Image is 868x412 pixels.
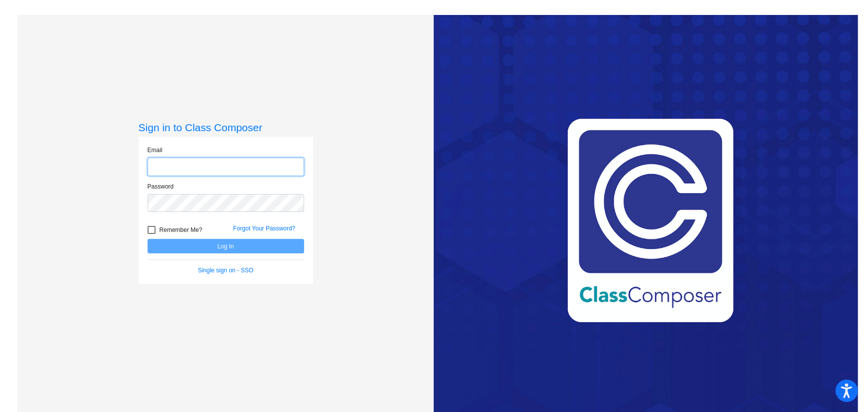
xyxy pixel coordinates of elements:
[148,239,304,253] button: Log In
[198,267,253,274] a: Single sign on - SSO
[148,146,163,155] label: Email
[160,224,202,236] span: Remember Me?
[139,121,313,134] h3: Sign in to Class Composer
[233,225,296,232] a: Forgot Your Password?
[148,182,174,191] label: Password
